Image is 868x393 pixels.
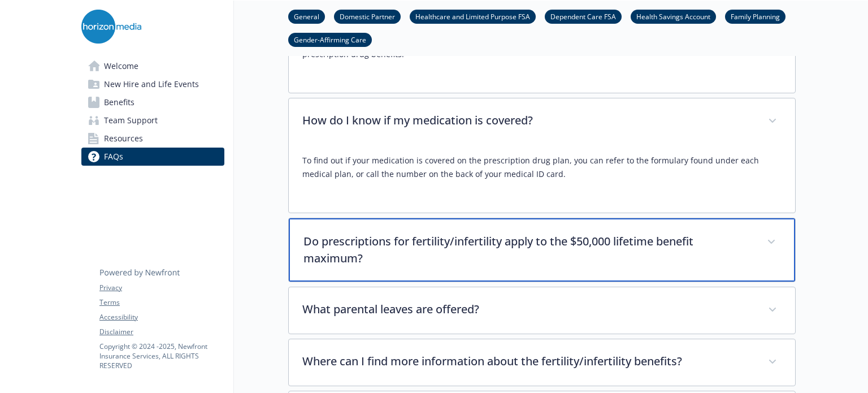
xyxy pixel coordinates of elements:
span: New Hire and Life Events [104,75,199,93]
a: FAQs [81,148,224,166]
span: Benefits [104,93,134,111]
div: How do I know if my medication is covered? [289,98,795,145]
p: To find out if your medication is covered on the prescription drug plan, you can refer to the for... [302,154,782,181]
a: Resources [81,129,224,148]
span: Team Support [104,111,158,129]
a: General [288,11,325,21]
a: Terms [99,297,224,308]
a: Team Support [81,111,224,129]
p: How do I know if my medication is covered? [302,112,754,129]
a: Privacy [99,283,224,293]
a: Healthcare and Limited Purpose FSA [410,11,536,21]
div: What parental leaves are offered? [289,287,795,334]
p: Where can I find more information about the fertility/infertility benefits? [302,353,754,370]
p: Copyright © 2024 - 2025 , Newfront Insurance Services, ALL RIGHTS RESERVED [99,342,224,370]
a: Disclaimer [99,327,224,337]
div: How do I know if my medication is covered? [289,145,795,213]
span: FAQs [104,148,123,166]
a: Domestic Partner [334,11,401,21]
span: Resources [104,129,143,148]
a: Family Planning [725,11,785,21]
a: New Hire and Life Events [81,75,224,93]
div: Are fertility/infertility prescription drugs covered? [289,25,795,93]
div: Do prescriptions for fertility/infertility apply to the $50,000 lifetime benefit maximum? [289,218,795,282]
span: Welcome [104,57,138,75]
p: What parental leaves are offered? [302,301,754,318]
div: Where can I find more information about the fertility/infertility benefits? [289,339,795,386]
a: Health Savings Account [631,11,716,21]
a: Benefits [81,93,224,111]
a: Dependent Care FSA [545,11,622,21]
p: Do prescriptions for fertility/infertility apply to the $50,000 lifetime benefit maximum? [303,233,753,267]
a: Welcome [81,57,224,75]
a: Accessibility [99,312,224,322]
a: Gender-Affirming Care [288,34,372,45]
